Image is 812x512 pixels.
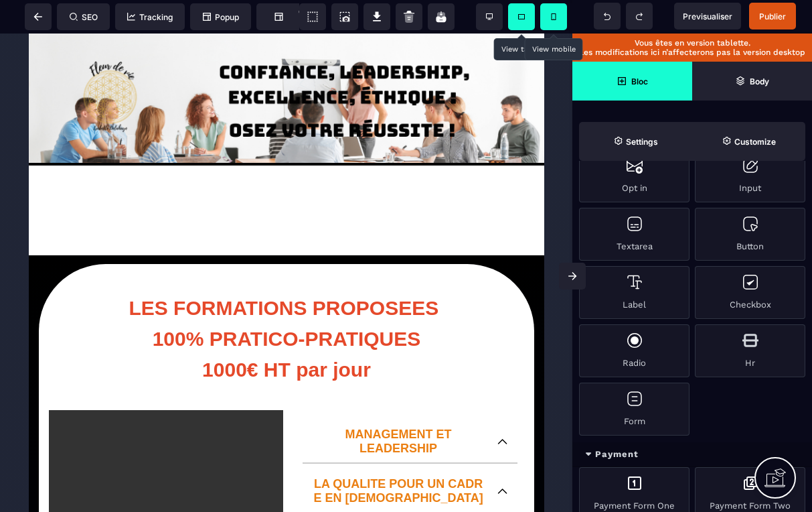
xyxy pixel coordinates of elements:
[263,7,328,27] span: Custom Block
[579,48,805,57] p: Les modifications ici n’affecterons pas la version desktop
[695,149,805,202] div: Input
[626,137,658,147] strong: Settings
[127,12,173,22] span: Tracking
[579,208,689,261] div: Textarea
[70,12,98,22] span: SEO
[331,3,358,30] span: Screenshot
[750,76,769,86] strong: Body
[579,324,689,377] div: Radio
[579,266,689,319] div: Label
[299,3,326,30] span: View components
[579,38,805,48] p: Vous êtes en version tablette.
[572,442,812,467] div: Payment
[692,62,812,101] span: Open Layer Manager
[579,122,692,161] span: Settings
[284,444,455,472] p: LA QUALITE POUR UN CADRE EN [DEMOGRAPHIC_DATA]
[695,324,805,377] div: Hr
[579,149,689,202] div: Opt in
[674,3,741,29] span: Preview
[284,394,455,422] p: MANAGEMENT ET LEADERSHIP
[734,137,776,147] strong: Customize
[683,11,732,21] span: Previsualiser
[759,11,786,21] span: Publier
[579,383,689,436] div: Form
[572,62,692,101] span: Open Blocks
[203,12,239,22] span: Popup
[695,266,805,319] div: Checkbox
[100,263,415,347] b: LES FORMATIONS PROPOSEES 100% PRATICO-PRATIQUES 1000€ HT par jour
[631,76,648,86] strong: Bloc
[695,208,805,261] div: Button
[692,122,805,161] span: Open Style Manager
